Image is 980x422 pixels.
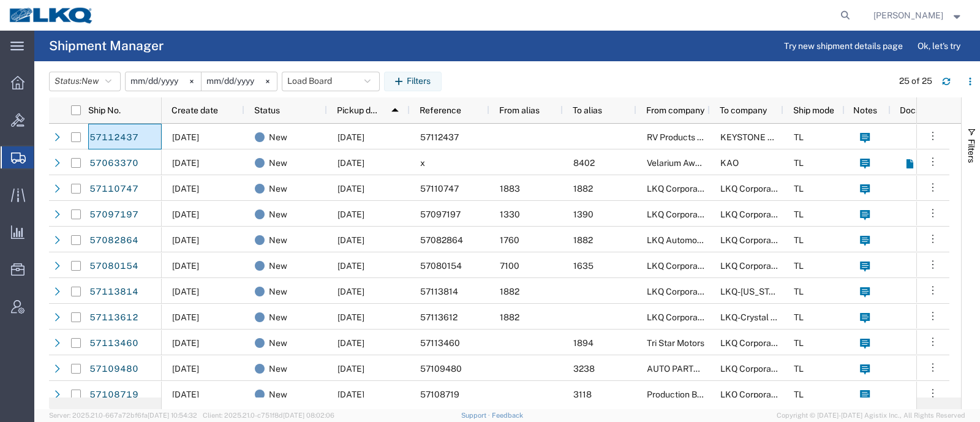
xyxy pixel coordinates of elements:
span: 57080154 [420,261,462,271]
span: Ship mode [793,105,834,115]
span: TL [794,390,804,399]
span: LKQ Corporation [647,184,712,194]
span: 10/08/2025 [172,158,199,168]
div: 25 of 25 [899,75,932,88]
span: TL [794,209,804,219]
span: 57109480 [420,364,462,374]
span: Pickup date [337,105,382,115]
span: AUTO PARTS OUTLET [647,364,733,374]
span: LKQ Corporation [647,209,712,219]
span: New [269,330,287,356]
span: 10/16/2025 [337,261,364,271]
button: Ok, let's try [907,36,971,56]
span: Client: 2025.21.0-c751f8d [203,412,334,419]
span: [DATE] 10:54:32 [148,412,197,419]
span: 10/17/2025 [337,312,364,322]
span: TL [794,235,804,245]
img: arrow-dropup.svg [385,100,405,120]
span: Tri Star Motors [647,338,704,348]
a: 57113460 [89,333,139,353]
span: 57097197 [420,209,461,219]
span: TL [794,261,804,271]
a: 57113612 [89,307,139,327]
span: New [269,227,287,253]
span: 10/09/2025 [172,235,199,245]
a: Feedback [492,412,523,419]
span: 10/17/2025 [337,338,364,348]
span: 10/17/2025 [337,287,364,296]
span: 10/13/2025 [172,312,199,322]
a: 57108719 [89,385,139,404]
span: 10/13/2025 [172,184,199,194]
span: New [269,176,287,202]
span: 10/13/2025 [172,390,199,399]
span: 1882 [573,184,593,194]
span: KEYSTONE AUTOMOTIVE OPERATIONS INC [720,132,895,142]
span: 3238 [573,364,595,374]
a: 57113814 [89,282,139,301]
span: 57113814 [420,287,458,296]
a: 57109480 [89,359,139,379]
span: LKQ-Kansas City [720,287,875,296]
span: New [269,124,287,150]
span: x [420,158,425,168]
span: 57113612 [420,312,458,322]
span: 57110747 [420,184,459,194]
span: New [269,356,287,382]
span: 1390 [573,209,594,219]
span: 10/13/2025 [172,132,199,142]
span: Velarium Awnings [647,158,717,168]
span: 57108719 [420,390,459,399]
span: [DATE] 08:02:06 [283,412,334,419]
span: 1882 [573,235,593,245]
span: 7100 [500,261,519,271]
span: Production Bumper Stamping Inc [647,390,776,399]
button: [PERSON_NAME] [873,8,963,23]
span: Filters [967,139,976,163]
span: New [269,202,287,227]
span: Status [254,105,280,115]
span: 10/15/2025 [337,158,364,168]
span: 10/13/2025 [172,287,199,296]
span: LKQ Corporation [647,261,712,271]
span: 8402 [573,158,595,168]
span: 57082864 [420,235,463,245]
span: 1894 [573,338,594,348]
a: 57063370 [89,153,139,173]
h4: Shipment Manager [49,31,164,61]
span: 10/16/2025 [337,235,364,245]
span: New [269,304,287,330]
span: LKQ Corporation [720,261,786,271]
span: TL [794,364,804,374]
span: LKQ Corporation [720,184,786,194]
span: From company [646,105,704,115]
span: New [81,76,99,86]
span: 1330 [500,209,520,219]
span: LKQ Automotive Core Services [647,235,767,245]
a: 57110747 [89,179,139,198]
button: Filters [384,72,442,91]
span: 10/10/2025 [172,209,199,219]
a: 57112437 [89,127,139,147]
input: Not set [126,72,201,91]
span: 1883 [500,184,520,194]
span: Reference [420,105,461,115]
span: TL [794,287,804,296]
span: 1635 [573,261,594,271]
img: logo [9,6,94,24]
a: 57097197 [89,205,139,224]
span: Notes [853,105,877,115]
span: KAO [720,158,739,168]
span: 10/16/2025 [337,209,364,219]
span: Kenneth Tatum [873,9,943,22]
button: Status:New [49,72,121,91]
span: New [269,150,287,176]
span: 1882 [500,312,519,322]
span: TL [794,338,804,348]
span: Docs [900,105,920,115]
span: LKQ Corporation [720,364,786,374]
span: 57113460 [420,338,460,348]
span: LKQ Corporation [720,390,786,399]
span: TL [794,132,804,142]
span: To alias [573,105,602,115]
